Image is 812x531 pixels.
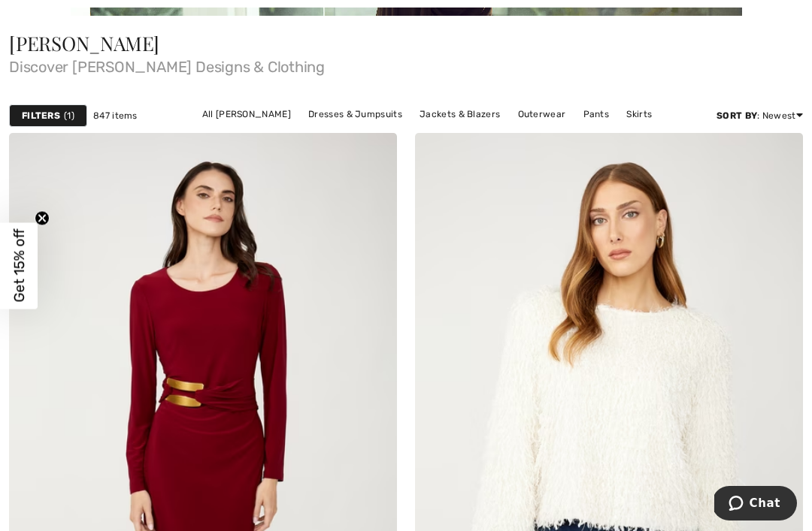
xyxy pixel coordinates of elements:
a: Tops [468,124,503,143]
a: Sweaters & Cardigans [351,124,465,143]
a: Skirts [619,104,659,124]
span: Discover [PERSON_NAME] Designs & Clothing [9,53,803,74]
a: All [PERSON_NAME] [195,104,298,124]
span: [PERSON_NAME] [9,30,159,56]
span: Get 15% off [11,229,28,303]
iframe: Opens a widget where you can chat to one of our agents [714,486,797,523]
a: Jackets & Blazers [412,104,507,124]
button: Close teaser [35,210,50,225]
strong: Filters [22,109,60,122]
strong: Sort By [717,110,757,121]
a: Dresses & Jumpsuits [301,104,410,124]
span: 1 [64,109,74,122]
a: Outerwear [511,104,574,124]
a: Pants [576,104,617,124]
span: 847 items [93,109,138,122]
div: : Newest [717,109,803,122]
